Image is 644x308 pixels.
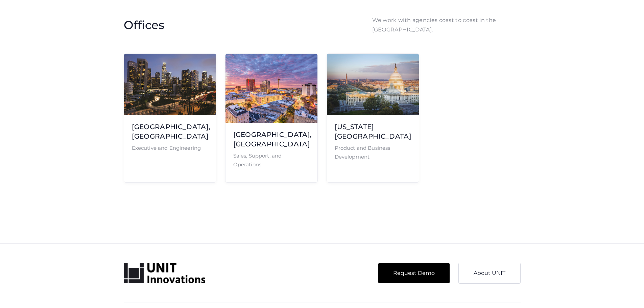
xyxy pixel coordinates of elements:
[132,144,208,152] p: Executive and Engineering
[529,235,644,308] iframe: Chat Widget
[132,122,208,141] h3: [GEOGRAPHIC_DATA], [GEOGRAPHIC_DATA]
[124,17,165,33] h2: Offices
[233,130,310,149] h3: [GEOGRAPHIC_DATA], [GEOGRAPHIC_DATA]
[372,16,521,34] p: We work with agencies coast to coast in the [GEOGRAPHIC_DATA].
[458,263,521,284] a: About UNIT
[378,263,450,283] a: Request Demo
[233,151,310,169] p: Sales, Support, and Operations
[335,144,411,161] p: Product and Business Development
[335,122,411,141] h3: [US_STATE][GEOGRAPHIC_DATA]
